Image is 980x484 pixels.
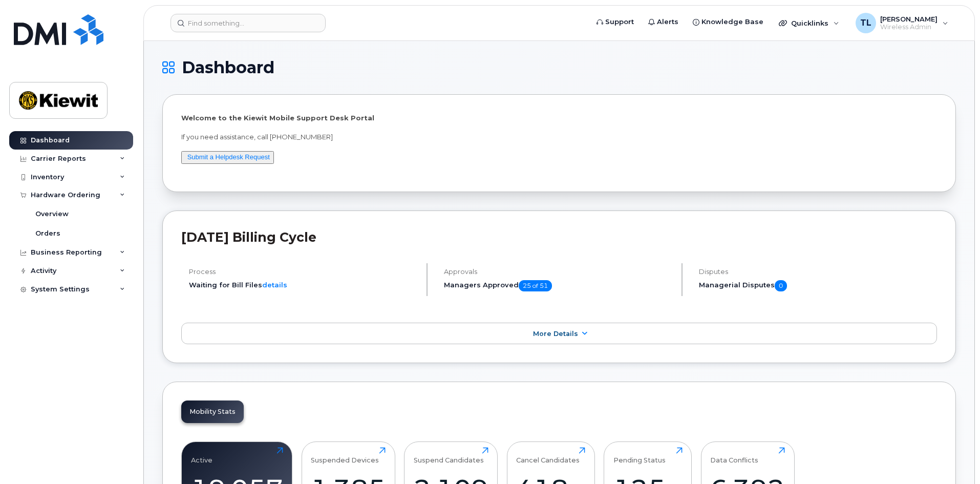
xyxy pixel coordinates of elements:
[699,268,937,276] h4: Disputes
[613,447,666,464] div: Pending Status
[444,280,673,291] h5: Managers Approved
[444,268,673,276] h4: Approvals
[181,229,937,245] h2: [DATE] Billing Cycle
[516,447,580,464] div: Cancel Candidates
[935,439,972,476] iframe: Messenger Launcher
[191,447,212,464] div: Active
[181,151,274,164] button: Submit a Helpdesk Request
[181,132,937,142] p: If you need assistance, call [PHONE_NUMBER]
[181,113,937,123] p: Welcome to the Kiewit Mobile Support Desk Portal
[414,447,484,464] div: Suspend Candidates
[187,153,270,161] a: Submit a Helpdesk Request
[699,280,937,291] h5: Managerial Disputes
[519,280,552,291] span: 25 of 51
[189,268,418,276] h4: Process
[533,330,578,338] span: More Details
[182,60,274,75] span: Dashboard
[262,281,287,289] a: details
[189,280,418,290] li: Waiting for Bill Files
[710,447,758,464] div: Data Conflicts
[311,447,379,464] div: Suspended Devices
[775,280,787,291] span: 0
